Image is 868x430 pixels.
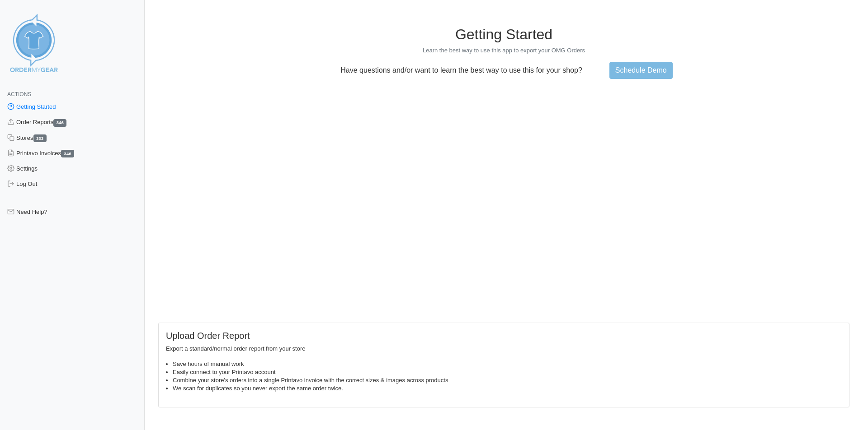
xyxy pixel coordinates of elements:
[53,119,66,127] span: 346
[158,46,849,55] p: Learn the best way to use this app to export your OMG Orders
[173,368,842,376] li: Easily connect to your Printavo account
[7,91,31,97] span: Actions
[166,330,842,341] h5: Upload Order Report
[335,66,588,74] p: Have questions and/or want to learn the best way to use this for your shop?
[158,26,849,43] h1: Getting Started
[61,150,74,157] span: 346
[173,360,842,368] li: Save hours of manual work
[173,376,842,384] li: Combine your store's orders into a single Printavo invoice with the correct sizes & images across...
[173,384,842,393] li: We scan for duplicates so you never export the same order twice.
[166,345,842,353] p: Export a standard/normal order report from your store
[609,62,673,79] a: Schedule Demo
[33,134,47,142] span: 333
